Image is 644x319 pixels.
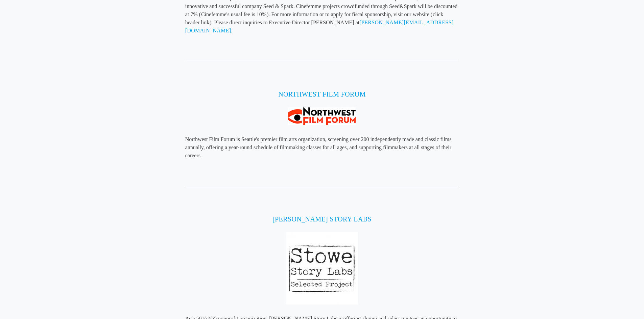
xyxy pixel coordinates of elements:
[185,135,459,160] p: Northwest Film Forum is Seattle's premier film arts organization, screening over 200 independentl...
[272,215,372,223] a: [PERSON_NAME] Story Labs
[286,232,358,304] img: Stowe Story Labs
[185,20,454,33] a: [PERSON_NAME][EMAIL_ADDRESS][DOMAIN_NAME]
[278,90,366,98] a: Northwest Film Forum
